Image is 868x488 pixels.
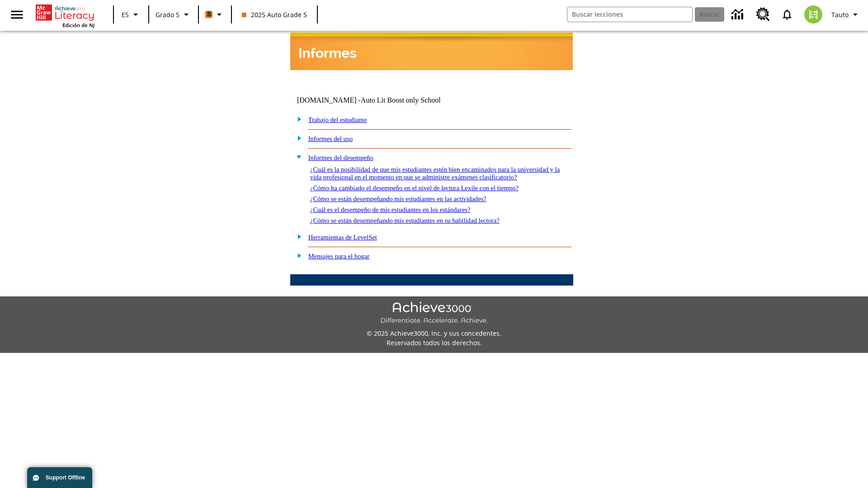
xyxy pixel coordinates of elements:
a: Notificaciones [775,3,799,26]
a: ¿Cuál es el desempeño de mis estudiantes en los estándares? [310,206,471,213]
a: Informes del uso [308,135,353,142]
span: Grado 5 [156,10,179,19]
button: Perfil/Configuración [828,6,864,23]
span: 2025 Auto Grade 5 [242,10,307,19]
span: Edición de NJ [62,22,94,28]
a: ¿Cómo se están desempeñando mis estudiantes en su habilidad lectora? [310,217,500,224]
button: Support Offline [27,467,92,488]
img: plus.gif [292,134,302,142]
img: plus.gif [292,251,302,259]
img: avatar image [804,5,822,23]
span: ES [122,10,129,19]
div: Portada [36,3,94,28]
img: minus.gif [292,153,302,161]
input: Buscar campo [567,7,692,22]
a: Centro de recursos, Se abrirá en una pestaña nueva. [751,2,775,27]
a: Mensajes para el hogar [308,253,370,260]
a: Centro de información [726,2,751,27]
button: Grado: Grado 5, Elige un grado [152,6,195,23]
img: Achieve3000 Differentiate Accelerate Achieve [380,302,488,325]
span: Tauto [831,10,849,19]
img: plus.gif [292,232,302,240]
a: Trabajo del estudiante [308,116,367,123]
span: B [207,9,211,20]
a: Informes del desempeño [308,154,373,161]
img: header [290,33,573,70]
nobr: Auto Lit Boost only School [361,96,441,104]
img: plus.gif [292,115,302,123]
a: ¿Cómo se están desempeñando mis estudiantes en las actividades? [310,195,486,202]
button: Escoja un nuevo avatar [799,3,828,26]
a: Herramientas de LevelSet [308,234,377,241]
button: Boost El color de la clase es anaranjado. Cambiar el color de la clase. [202,6,228,23]
button: Abrir el menú lateral [4,1,30,28]
button: Lenguaje: ES, Selecciona un idioma [117,6,146,23]
td: [DOMAIN_NAME] - [297,96,463,104]
span: Support Offline [46,474,85,481]
a: ¿Cómo ha cambiado el desempeño en el nivel de lectura Lexile con el tiempo? [310,184,519,192]
a: ¿Cuál es la posibilidad de que mis estudiantes estén bien encaminados para la universidad y la vi... [310,166,560,181]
